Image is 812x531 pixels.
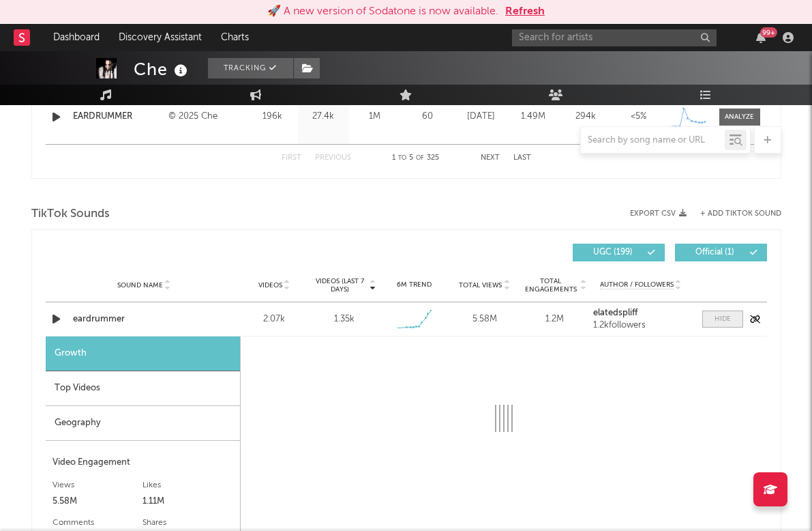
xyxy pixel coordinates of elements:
[573,244,665,261] button: UGC(199)
[31,206,110,223] span: TikTok Sounds
[52,455,233,471] div: Video Engagement
[593,308,637,317] strong: elatedspliff
[46,371,240,406] div: Top Videos
[301,110,346,124] div: 27.4k
[453,313,516,326] div: 5.58M
[581,135,725,146] input: Search by song name or URL
[208,58,293,78] button: Tracking
[511,110,556,124] div: 1.49M
[760,27,777,38] div: 99 +
[282,154,301,162] button: First
[593,308,688,318] a: elatedspliff
[398,155,406,161] span: to
[593,321,688,330] div: 1.2k followers
[404,110,451,124] div: 60
[52,515,143,531] div: Comments
[512,29,717,46] input: Search for artists
[505,3,545,20] button: Refresh
[52,493,143,510] div: 5.58M
[352,110,397,124] div: 1M
[315,154,351,162] button: Previous
[616,110,661,124] div: <5%
[117,281,163,289] span: Sound Name
[382,280,446,290] div: 6M Trend
[687,210,781,218] button: + Add TikTok Sound
[378,150,453,167] div: 1 5 325
[458,110,504,124] div: [DATE]
[582,248,644,257] span: UGC ( 199 )
[334,313,355,326] div: 1.35k
[756,32,766,43] button: 99+
[211,24,258,51] a: Charts
[630,210,687,218] button: Export CSV
[46,406,240,441] div: Geography
[258,281,282,289] span: Videos
[44,24,109,51] a: Dashboard
[142,493,233,510] div: 1.11M
[523,313,586,326] div: 1.2M
[684,248,747,257] span: Official ( 1 )
[168,109,243,125] div: © 2025 Che
[459,281,502,289] span: Total Views
[267,3,498,20] div: 🚀 A new version of Sodatone is now available.
[563,110,609,124] div: 294k
[312,277,367,293] span: Videos (last 7 days)
[109,24,211,51] a: Discovery Assistant
[73,313,215,326] a: eardrummer
[250,110,295,124] div: 196k
[416,155,424,161] span: of
[513,154,531,162] button: Last
[523,277,578,293] span: Total Engagements
[675,244,767,261] button: Official(1)
[243,313,306,326] div: 2.07k
[600,281,674,289] span: Author / Followers
[134,58,191,81] div: Che
[52,477,143,493] div: Views
[73,110,162,124] a: EARDRUMMER
[700,210,781,218] button: + Add TikTok Sound
[142,515,233,531] div: Shares
[481,154,500,162] button: Next
[142,477,233,493] div: Likes
[46,336,240,371] div: Growth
